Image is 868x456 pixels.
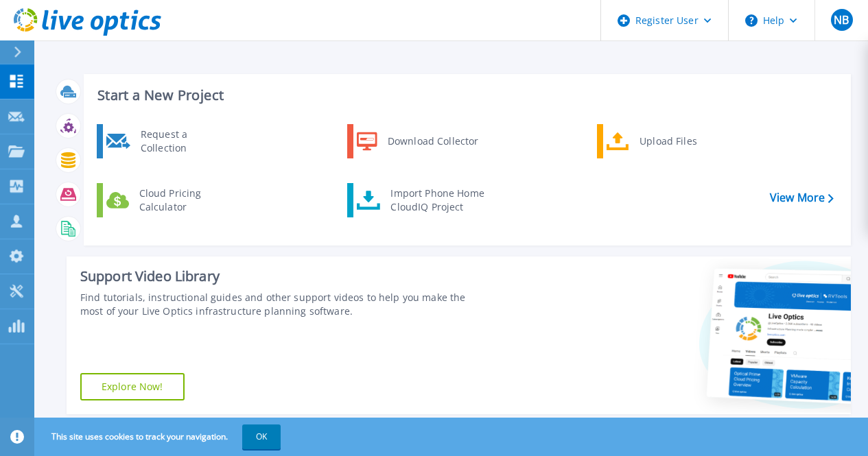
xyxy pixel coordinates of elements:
div: Find tutorials, instructional guides and other support videos to help you make the most of your L... [80,291,488,318]
button: OK [242,424,281,449]
div: Request a Collection [134,128,234,155]
a: Explore Now! [80,373,185,400]
div: Support Video Library [80,267,488,285]
a: Download Collector [347,124,488,158]
h3: Start a New Project [97,88,833,103]
div: Import Phone Home CloudIQ Project [384,187,491,214]
div: Upload Files [633,128,734,155]
a: View More [770,191,834,204]
div: Cloud Pricing Calculator [132,187,234,214]
div: Download Collector [381,128,484,155]
span: This site uses cookies to track your navigation. [38,424,281,449]
a: Upload Files [597,124,738,158]
a: Request a Collection [97,124,237,158]
span: NB [834,14,849,25]
a: Cloud Pricing Calculator [97,183,237,217]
